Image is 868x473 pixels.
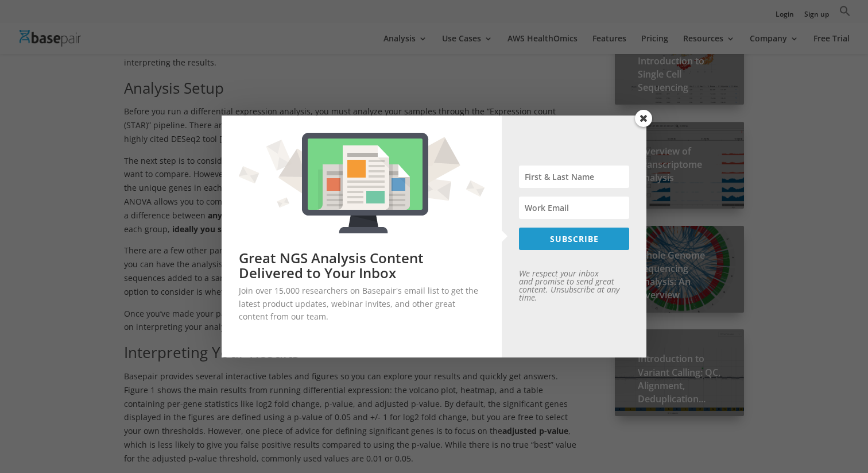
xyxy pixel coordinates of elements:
[519,228,629,250] button: SUBSCRIBE
[519,166,629,188] input: First & Last Name
[519,197,629,219] input: Work Email
[648,390,854,459] iframe: Drift Widget Chat Controller
[519,268,619,303] em: We respect your inbox and promise to send great content. Unsubscribe at any time.
[550,233,599,244] span: SUBSCRIBE
[239,284,485,323] p: Join over 15,000 researchers on Basepair's email list to get the latest product updates, webinar ...
[230,124,493,242] img: Great NGS Analysis Content Delivered to Your Inbox
[239,251,485,281] h2: Great NGS Analysis Content Delivered to Your Inbox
